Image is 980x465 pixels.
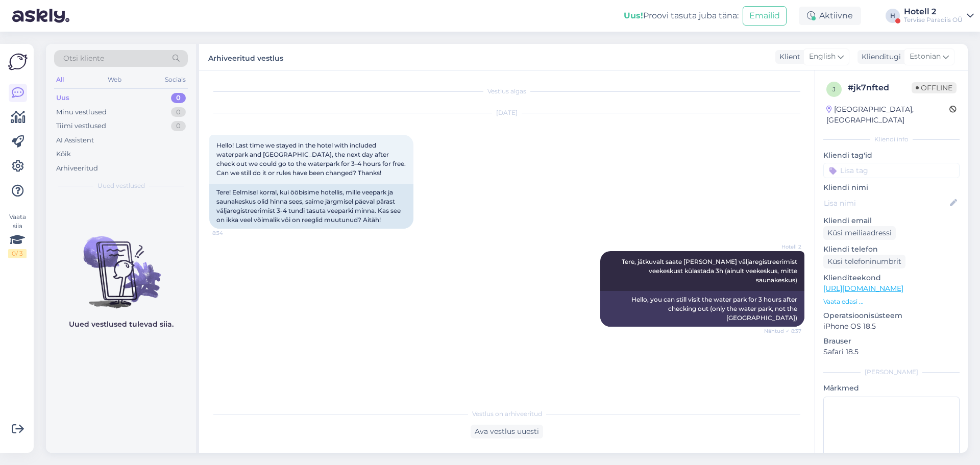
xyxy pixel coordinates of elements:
[106,73,124,86] div: Web
[809,51,836,62] span: English
[799,7,861,25] div: Aktiivne
[823,383,960,394] p: Märkmed
[209,87,804,96] div: Vestlus algas
[8,212,27,258] div: Vaata siia
[63,53,104,64] span: Otsi kliente
[823,182,960,193] p: Kliendi nimi
[54,73,66,86] div: All
[823,135,960,144] div: Kliendi info
[823,226,896,240] div: Küsi meiliaadressi
[848,82,912,94] div: # jk7nfted
[56,135,94,145] div: AI Assistent
[97,181,145,190] span: Uued vestlused
[212,229,251,237] span: 8:34
[763,243,801,251] span: Hotell 2
[209,184,413,229] div: Tere! Eelmisel korral, kui ööbisime hotellis, mille veepark ja saunakeskus olid hinna sees, saime...
[823,368,960,377] div: [PERSON_NAME]
[472,409,542,419] span: Vestlus on arhiveeritud
[823,336,960,347] p: Brauser
[216,141,407,177] span: Hello! Last time we stayed in the hotel with included waterpark and [GEOGRAPHIC_DATA], the next d...
[823,163,960,178] input: Lisa tag
[823,273,960,283] p: Klienditeekond
[886,9,900,23] div: H
[904,8,963,16] div: Hotell 2
[823,255,905,268] div: Küsi telefoninumbrit
[163,73,188,86] div: Socials
[8,52,28,71] img: Askly Logo
[56,107,107,117] div: Minu vestlused
[823,150,960,161] p: Kliendi tag'id
[826,104,949,126] div: [GEOGRAPHIC_DATA], [GEOGRAPHIC_DATA]
[56,149,71,159] div: Kõik
[823,310,960,321] p: Operatsioonisüsteem
[912,82,957,93] span: Offline
[763,327,801,335] span: Nähtud ✓ 8:37
[823,244,960,255] p: Kliendi telefon
[600,291,804,327] div: Hello, you can still visit the water park for 3 hours after checking out (only the water park, no...
[208,50,283,64] label: Arhiveeritud vestlus
[823,347,960,357] p: Safari 18.5
[823,284,903,293] a: [URL][DOMAIN_NAME]
[904,8,974,24] a: Hotell 2Tervise Paradiis OÜ
[56,93,69,103] div: Uus
[471,425,543,438] div: Ava vestlus uuesti
[171,93,186,103] div: 0
[910,51,941,62] span: Estonian
[46,218,196,310] img: No chats
[69,319,174,330] p: Uued vestlused tulevad siia.
[622,258,799,284] span: Tere, jätkuvalt saate [PERSON_NAME] väljaregistreerimist veekeskust külastada 3h (ainult veekesku...
[56,121,106,131] div: Tiimi vestlused
[823,215,960,226] p: Kliendi email
[832,85,836,93] span: j
[775,52,800,62] div: Klient
[823,297,960,306] p: Vaata edasi ...
[56,163,98,174] div: Arhiveeritud
[171,107,186,117] div: 0
[904,16,963,24] div: Tervise Paradiis OÜ
[209,108,804,117] div: [DATE]
[743,6,787,26] button: Emailid
[624,10,739,22] div: Proovi tasuta juba täna:
[171,121,186,131] div: 0
[823,321,960,332] p: iPhone OS 18.5
[8,249,27,258] div: 0 / 3
[857,52,901,62] div: Klienditugi
[624,11,643,20] b: Uus!
[824,198,948,209] input: Lisa nimi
